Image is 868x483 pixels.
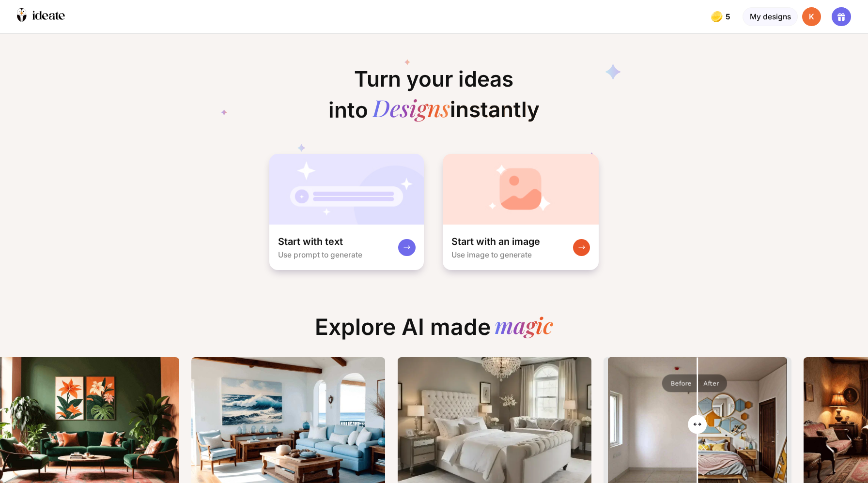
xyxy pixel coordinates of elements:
[451,235,540,248] div: Start with an image
[443,154,598,225] img: startWithImageCardBg.jpg
[278,250,362,259] div: Use prompt to generate
[726,13,732,21] span: 5
[743,7,797,27] div: My designs
[306,314,562,349] div: Explore AI made
[278,235,343,248] div: Start with text
[802,7,821,27] div: K
[451,250,532,259] div: Use image to generate
[269,154,424,225] img: startWithTextCardBg.jpg
[495,314,553,340] div: magic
